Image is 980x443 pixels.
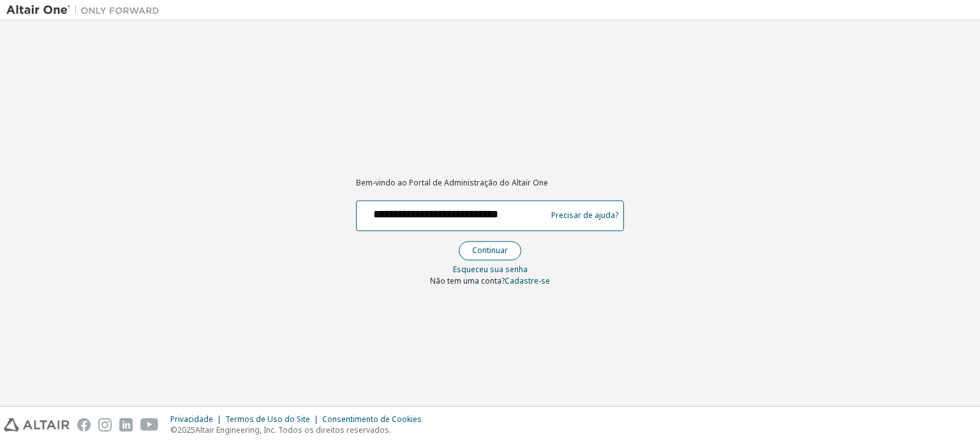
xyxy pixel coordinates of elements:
[505,275,550,286] a: Cadastre-se
[472,245,508,256] font: Continuar
[177,425,195,435] font: 2025
[453,264,528,275] font: Esqueceu sua senha
[77,418,91,432] img: facebook.svg
[551,215,618,216] a: Precisar de ajuda?
[170,414,213,425] font: Privacidade
[430,275,505,286] font: Não tem uma conta?
[551,210,618,221] font: Precisar de ajuda?
[6,4,166,17] img: Altair Um
[98,418,112,432] img: instagram.svg
[356,178,548,189] font: Bem-vindo ao Portal de Administração do Altair One
[225,414,310,425] font: Termos de Uso do Site
[195,425,391,435] font: Altair Engineering, Inc. Todos os direitos reservados.
[170,425,177,435] font: ©
[140,418,159,432] img: youtube.svg
[322,414,422,425] font: Consentimento de Cookies
[459,241,521,260] button: Continuar
[4,418,70,432] img: altair_logo.svg
[119,418,133,432] img: linkedin.svg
